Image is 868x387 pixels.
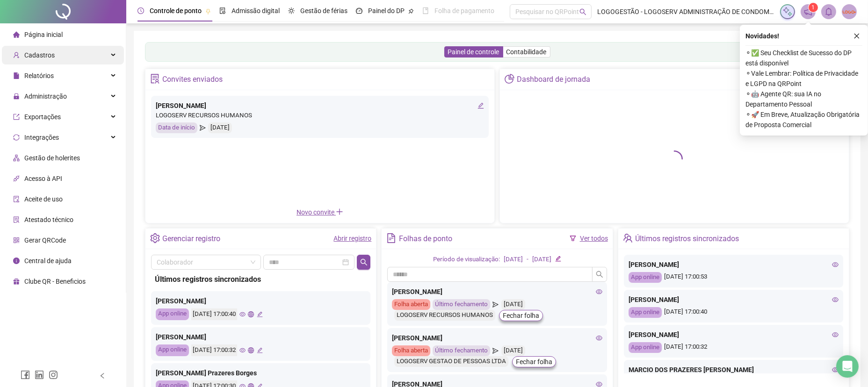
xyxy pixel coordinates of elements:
span: pushpin [205,8,211,14]
span: sync [13,134,20,141]
span: search [596,271,603,278]
span: qrcode [13,237,20,244]
img: sparkle-icon.fc2bf0ac1784a2077858766a79e2daf3.svg [782,7,793,17]
span: eye [832,366,839,373]
span: plus [336,208,343,215]
span: send [492,345,499,356]
span: Exportações [24,113,61,121]
button: Fechar folha [499,310,543,321]
span: edit [555,256,561,262]
div: [DATE] [532,255,551,265]
span: dashboard [356,7,362,14]
span: Novidades ! [745,31,779,41]
span: Fechar folha [516,357,552,367]
span: edit [257,347,263,353]
div: App online [629,342,662,353]
span: Gestão de férias [300,7,347,14]
div: LOGOSERV RECURSOS HUMANOS [394,310,495,321]
div: [DATE] [501,345,525,356]
div: Folha aberta [392,299,430,310]
span: eye [239,311,246,317]
span: Controle de ponto [150,7,202,14]
span: eye [596,335,602,341]
span: loading [663,147,686,170]
span: book [422,7,429,14]
img: 2423 [842,5,856,19]
span: search [360,258,368,266]
span: setting [150,233,160,243]
div: [PERSON_NAME] [156,100,484,111]
span: team [623,233,633,243]
span: Integrações [24,134,59,141]
span: solution [13,216,20,223]
span: eye [832,261,839,268]
div: [DATE] 17:00:32 [629,342,839,353]
div: Últimos registros sincronizados [635,231,739,247]
div: App online [629,272,662,283]
span: ⚬ ✅ Seu Checklist de Sucesso do DP está disponível [745,48,862,68]
a: Abrir registro [333,235,371,242]
div: Último fechamento [433,299,490,310]
span: file-done [219,7,226,14]
span: Folha de pagamento [434,7,494,14]
div: [DATE] [504,255,523,265]
span: edit [257,311,263,317]
span: bell [825,7,833,16]
div: [DATE] [208,122,232,133]
div: [DATE] 17:00:53 [629,272,839,283]
span: Painel do DP [368,7,405,14]
span: filter [570,235,576,242]
span: solution [150,74,160,84]
div: App online [156,308,189,320]
span: Administração [24,93,67,100]
span: Admissão digital [231,7,280,14]
div: [DATE] 17:00:32 [191,344,237,356]
span: Novo convite [297,208,343,216]
div: Dashboard de jornada [517,72,590,87]
span: eye [239,347,246,353]
div: App online [156,344,189,356]
span: ⚬ 🤖 Agente QR: sua IA no Departamento Pessoal [745,89,862,109]
div: Gerenciar registro [162,231,220,247]
span: pushpin [408,8,414,14]
div: [PERSON_NAME] [629,259,839,270]
span: lock [13,93,20,100]
span: send [492,299,499,310]
span: pie-chart [505,74,514,84]
span: Aceite de uso [24,195,63,203]
span: ⚬ Vale Lembrar: Política de Privacidade e LGPD na QRPoint [745,68,862,89]
span: edit [477,102,484,109]
div: App online [629,307,662,318]
span: export [13,114,20,120]
div: LOGOSERV RECURSOS HUMANOS [156,111,484,121]
span: eye [832,331,839,338]
span: notification [804,7,812,16]
span: Fechar folha [503,310,539,321]
div: [PERSON_NAME] [156,332,366,342]
span: audit [13,196,20,202]
button: Fechar folha [512,356,556,367]
span: Gerar QRCode [24,236,66,244]
span: Acesso à API [24,175,62,182]
span: send [200,122,206,133]
span: Gestão de holerites [24,154,80,162]
span: eye [596,288,602,295]
sup: 1 [809,3,818,12]
div: Convites enviados [162,72,223,87]
span: api [13,175,20,182]
span: Atestado técnico [24,216,73,223]
span: home [13,31,20,38]
div: MARCIO DOS PRAZERES [PERSON_NAME] [629,365,839,375]
span: sun [288,7,295,14]
div: [DATE] [501,299,525,310]
span: Clube QR - Beneficios [24,278,86,285]
div: [PERSON_NAME] Prazeres Borges [156,368,366,378]
span: global [248,311,254,317]
div: [DATE] 17:00:40 [629,307,839,318]
div: [PERSON_NAME] [392,287,602,297]
div: [PERSON_NAME] [629,330,839,340]
span: ⚬ 🚀 Em Breve, Atualização Obrigatória de Proposta Comercial [745,109,862,130]
span: Cadastros [24,51,55,59]
div: Último fechamento [433,345,490,356]
span: Painel de controle [448,48,499,56]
